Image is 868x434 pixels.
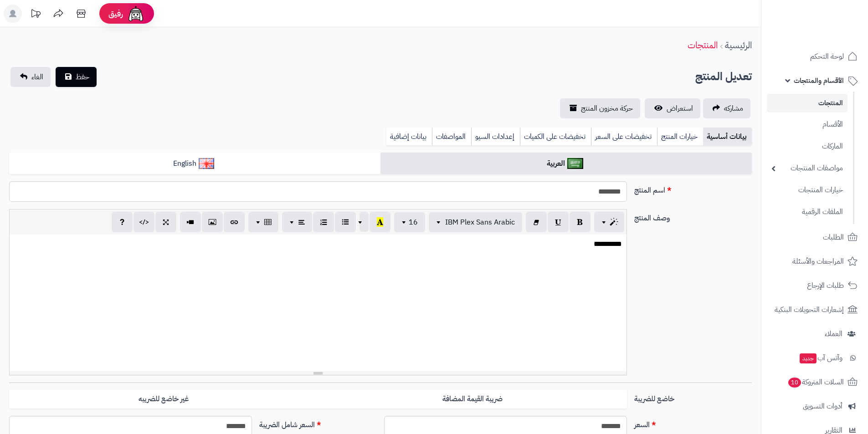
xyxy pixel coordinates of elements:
span: المراجعات والأسئلة [792,255,844,268]
a: الطلبات [767,226,863,248]
img: logo-2.png [806,12,859,31]
a: المراجعات والأسئلة [767,250,863,272]
span: وآتس آب [799,352,842,364]
img: ai-face.png [127,5,145,23]
span: لوحة التحكم [810,50,844,63]
a: استعراض [645,98,700,118]
button: حفظ [56,67,97,87]
span: الأقسام والمنتجات [794,74,844,87]
span: مشاركه [724,103,743,114]
a: بيانات أساسية [703,128,752,146]
span: أدوات التسويق [803,400,842,413]
span: 16 [409,217,418,228]
label: اسم المنتج [631,181,755,196]
button: 16 [394,212,425,232]
a: حركة مخزون المنتج [560,98,640,118]
a: وآتس آبجديد [767,347,863,369]
span: رفيق [108,8,123,19]
a: الماركات [767,137,847,156]
a: تخفيضات على السعر [591,128,657,146]
a: مواصفات المنتجات [767,158,847,178]
a: المواصفات [432,128,471,146]
a: الأقسام [767,115,847,134]
span: حركة مخزون المنتج [581,103,633,114]
a: تحديثات المنصة [24,5,47,25]
a: طلبات الإرجاع [767,275,863,296]
a: إعدادات السيو [471,128,520,146]
a: السلات المتروكة10 [767,371,863,393]
label: وصف المنتج [631,209,755,224]
span: السلات المتروكة [787,376,844,388]
label: ضريبة القيمة المضافة [318,390,627,408]
span: الغاء [31,71,43,82]
a: الملفات الرقمية [767,202,847,222]
a: الغاء [10,67,51,87]
span: إشعارات التحويلات البنكية [775,303,844,316]
a: الرئيسية [725,38,752,52]
label: السعر شامل الضريبة [256,416,380,430]
span: حفظ [76,71,89,82]
img: English [199,158,215,169]
span: الطلبات [823,231,844,244]
label: السعر [631,416,755,430]
a: إشعارات التحويلات البنكية [767,299,863,321]
label: غير خاضع للضريبه [9,390,318,408]
a: أدوات التسويق [767,395,863,417]
span: جديد [800,353,817,363]
a: لوحة التحكم [767,46,863,67]
h2: تعديل المنتج [695,67,752,86]
span: IBM Plex Sans Arabic [445,217,515,228]
span: طلبات الإرجاع [807,279,844,292]
a: خيارات المنتجات [767,180,847,200]
a: مشاركه [703,98,750,118]
span: العملاء [825,327,842,340]
label: خاضع للضريبة [631,390,755,404]
img: العربية [567,158,583,169]
span: 10 [788,377,801,388]
a: English [9,153,380,175]
a: المنتجات [767,94,847,112]
button: IBM Plex Sans Arabic [429,212,522,232]
a: تخفيضات على الكميات [520,128,591,146]
span: استعراض [667,103,693,114]
a: العربية [380,153,752,175]
a: المنتجات [688,38,718,52]
a: خيارات المنتج [657,128,703,146]
a: العملاء [767,323,863,345]
a: بيانات إضافية [386,128,432,146]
